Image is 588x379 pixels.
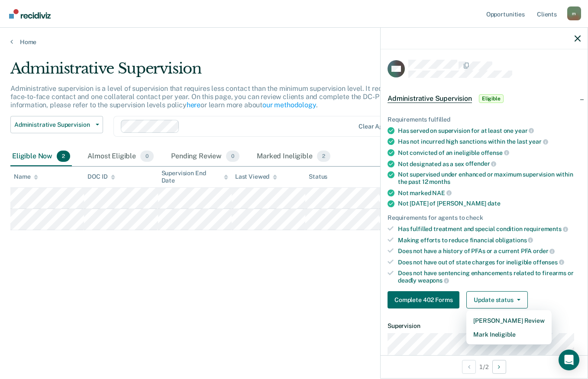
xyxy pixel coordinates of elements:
span: Administrative Supervision [388,94,472,103]
span: Administrative Supervision [14,121,92,128]
div: Not marked [398,189,581,197]
button: Next Opportunity [492,360,506,374]
div: Has not incurred high sanctions within the last [398,138,581,145]
img: Recidiviz [9,9,51,19]
div: Clear agents [359,123,395,130]
span: months [429,178,450,185]
a: Navigate to form link [388,291,463,308]
span: year [515,127,534,134]
div: Requirements fulfilled [388,116,581,123]
span: 2 [317,151,330,162]
div: Last Viewed [235,173,277,180]
span: NAE [432,189,451,196]
div: Not [DATE] of [PERSON_NAME] [398,200,581,207]
div: Supervision End Date [162,170,228,184]
div: Not designated as a sex [398,160,581,168]
div: Making efforts to reduce financial [398,236,581,244]
div: m [567,6,581,20]
div: Has fulfilled treatment and special condition [398,225,581,233]
div: Does not have out of state charges for ineligible [398,258,581,266]
button: Update status [466,291,527,308]
div: DOC ID [87,173,115,180]
div: Almost Eligible [86,147,155,166]
dt: Supervision [388,322,581,330]
span: 0 [226,151,239,162]
button: [PERSON_NAME] Review [466,314,551,328]
div: Open Intercom Messenger [559,350,579,370]
button: Mark Ineligible [466,328,551,341]
div: Pending Review [169,147,241,166]
div: Name [14,173,38,180]
button: Previous Opportunity [462,360,476,374]
div: Eligible Now [10,147,72,166]
div: 1 / 2 [381,355,588,378]
div: Requirements for agents to check [388,214,581,222]
div: Has served on supervision for at least one [398,127,581,135]
span: offenses [533,259,564,266]
div: Administrative SupervisionEligible [381,85,588,112]
div: Administrative Supervision [10,60,452,84]
p: Administrative supervision is a level of supervision that requires less contact than the minimum ... [10,84,442,109]
a: our methodology [262,101,316,109]
div: Does not have sentencing enhancements related to firearms or deadly [398,270,581,284]
button: Complete 402 Forms [388,291,459,308]
span: date [488,200,500,207]
div: Status [309,173,327,180]
span: requirements [524,225,568,232]
a: here [187,101,200,109]
span: Eligible [479,94,504,103]
span: 0 [140,151,154,162]
div: Not supervised under enhanced or maximum supervision within the past 12 [398,171,581,186]
span: weapons [418,277,449,284]
div: Not convicted of an ineligible [398,149,581,157]
button: Profile dropdown button [567,6,581,20]
div: Marked Ineligible [255,147,332,166]
span: 2 [57,151,70,162]
span: year [529,138,548,145]
span: offender [465,160,497,167]
div: Does not have a history of PFAs or a current PFA order [398,247,581,255]
a: Home [10,38,578,46]
span: obligations [495,237,533,244]
span: offense [481,149,509,156]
